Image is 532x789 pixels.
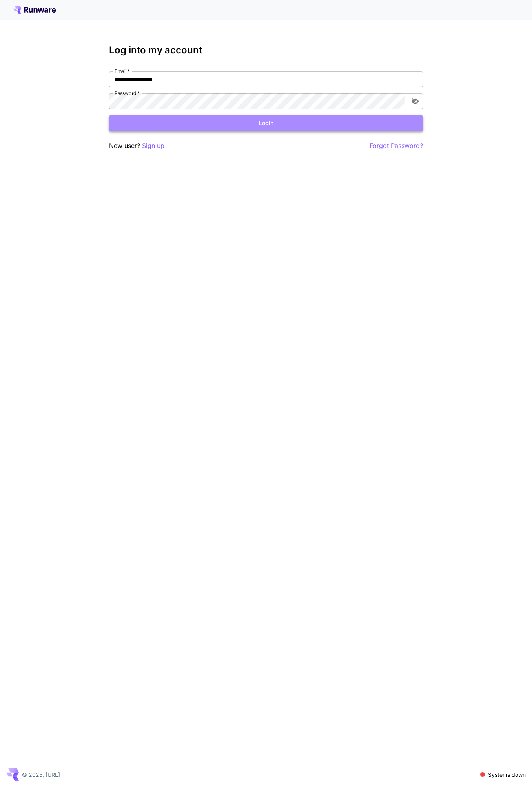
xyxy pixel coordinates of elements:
[109,45,423,56] h3: Log into my account
[109,115,423,131] button: Login
[22,771,60,779] p: © 2025, [URL]
[488,771,526,779] p: Systems down
[370,141,423,151] button: Forgot Password?
[115,68,130,75] label: Email
[142,141,164,151] button: Sign up
[109,141,164,151] p: New user?
[115,90,140,97] label: Password
[408,94,422,108] button: toggle password visibility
